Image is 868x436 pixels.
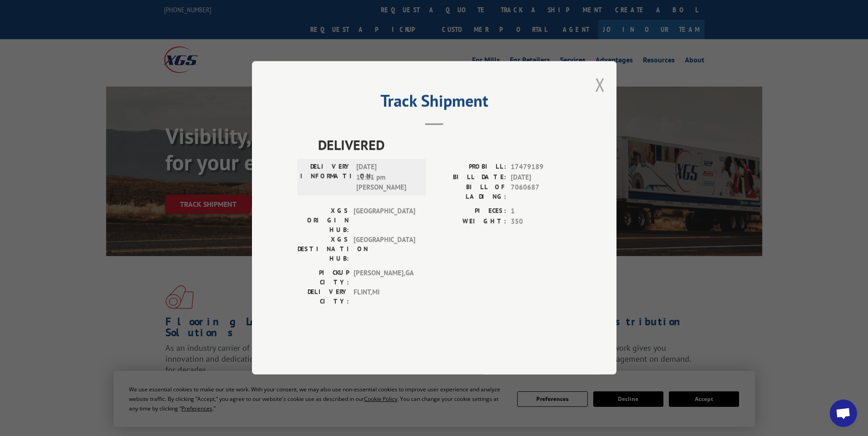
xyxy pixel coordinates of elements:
[354,287,415,307] span: FLINT , MI
[511,172,571,183] span: [DATE]
[434,162,506,173] label: PROBILL:
[595,72,605,97] button: Close modal
[830,400,857,427] div: Open chat
[300,162,352,193] label: DELIVERY INFORMATION:
[356,162,418,193] span: [DATE] 12:21 pm [PERSON_NAME]
[298,94,571,112] h2: Track Shipment
[434,216,506,227] label: WEIGHT:
[354,206,415,235] span: [GEOGRAPHIC_DATA]
[434,183,506,202] label: BILL OF LADING:
[298,268,349,287] label: PICKUP CITY:
[434,172,506,183] label: BILL DATE:
[354,268,415,287] span: [PERSON_NAME] , GA
[511,162,571,173] span: 17479189
[298,287,349,307] label: DELIVERY CITY:
[511,216,571,227] span: 350
[298,235,349,264] label: XGS DESTINATION HUB:
[434,206,506,217] label: PIECES:
[318,135,571,155] span: DELIVERED
[511,206,571,217] span: 1
[511,183,571,202] span: 7060687
[354,235,415,264] span: [GEOGRAPHIC_DATA]
[298,206,349,235] label: XGS ORIGIN HUB:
